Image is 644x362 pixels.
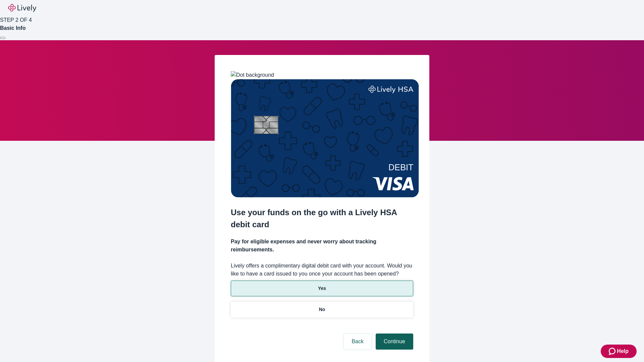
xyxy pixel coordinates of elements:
[8,4,36,12] img: Lively
[609,347,617,355] svg: Zendesk support icon
[601,345,637,358] button: Zendesk support iconHelp
[231,79,419,197] img: Debit card
[343,334,372,350] button: Back
[231,238,413,254] h4: Pay for eligible expenses and never worry about tracking reimbursements.
[318,285,326,292] p: Yes
[231,262,413,278] label: Lively offers a complimentary digital debit card with your account. Would you like to have a card...
[231,206,413,231] h2: Use your funds on the go with a Lively HSA debit card
[617,347,629,355] span: Help
[376,334,413,350] button: Continue
[231,71,274,79] img: Dot background
[231,281,413,296] button: Yes
[319,306,325,313] p: No
[231,302,413,317] button: No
